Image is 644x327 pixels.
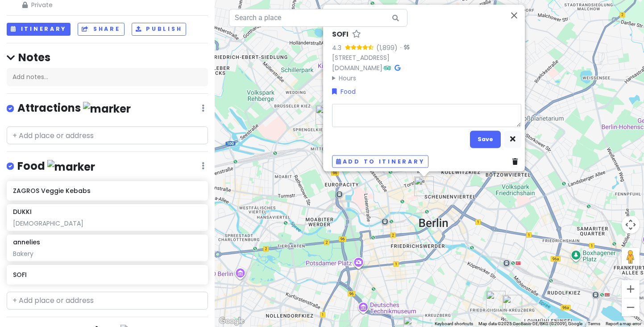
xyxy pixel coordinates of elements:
button: Map camera controls [622,216,640,234]
div: SOFI [414,176,434,196]
h6: DUKKI [13,208,32,216]
div: annelies [503,295,522,314]
input: Search a place [229,9,407,27]
div: (1,899) [376,42,398,52]
h4: Attractions [17,101,131,116]
i: Google Maps [395,65,400,71]
button: Close [503,5,525,26]
div: Add notes... [7,68,208,87]
h6: SOFI [13,271,201,279]
input: + Add place or address [7,126,208,144]
button: Drag Pegman onto the map to open Street View [622,248,640,266]
img: marker [47,160,95,174]
i: Tripadvisor [384,65,391,71]
button: Keyboard shortcuts [435,321,473,327]
a: Report a map error [606,321,641,326]
a: Open this area in Google Maps (opens a new window) [217,315,246,327]
div: Bakery [13,250,201,258]
div: [DEMOGRAPHIC_DATA] [13,219,201,227]
div: · [398,43,409,52]
button: Zoom out [622,298,640,316]
div: DUKKI [316,105,335,125]
div: · [332,30,521,83]
input: + Add place or address [7,292,208,310]
img: Google [217,315,246,327]
button: Itinerary [7,23,71,36]
button: Share [78,23,124,36]
h4: Notes [7,50,208,64]
a: [DOMAIN_NAME] [332,63,382,72]
button: Add to itinerary [332,155,428,168]
summary: Hours [332,73,521,83]
div: 4.3 [332,42,345,52]
a: Star place [352,30,361,39]
h4: Food [17,159,95,174]
a: Food [332,87,356,96]
button: Save [470,130,501,148]
span: Map data ©2025 GeoBasis-DE/BKG (©2009), Google [478,321,582,326]
h6: SOFI [332,30,349,39]
h6: ZAGROS Veggie Kebabs [13,187,201,195]
a: Terms (opens in new tab) [588,321,600,326]
a: [STREET_ADDRESS] [332,53,390,62]
a: Delete place [512,157,521,167]
button: Publish [132,23,187,36]
h6: annelies [13,238,40,246]
button: Zoom in [622,280,640,298]
img: marker [83,102,131,116]
div: ZAGROS Veggie Kebabs [486,291,506,310]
